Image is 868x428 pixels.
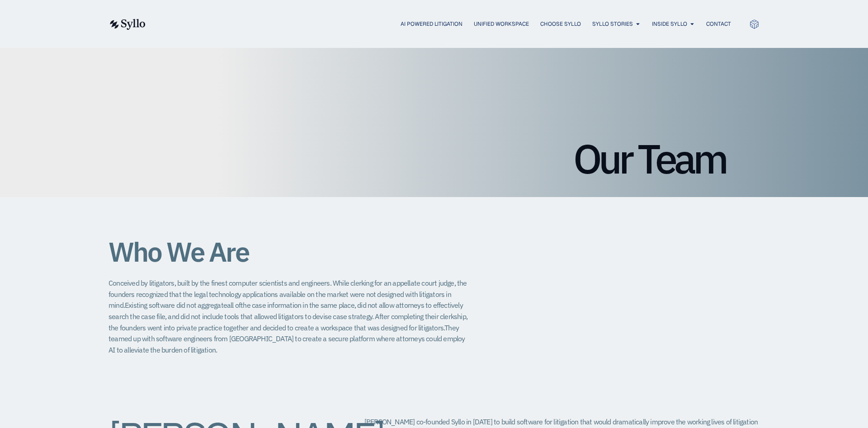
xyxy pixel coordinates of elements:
[108,278,467,310] span: Conceived by litigators, built by the finest computer scientists and engineers. While clerking fo...
[474,20,529,28] a: Unified Workspace
[108,237,470,267] h1: Who We Are
[652,20,687,28] a: Inside Syllo
[540,20,581,28] a: Choose Syllo
[108,312,467,332] span: After completing their clerkship, the founders went into private practice together and decided to...
[592,20,633,28] a: Syllo Stories
[164,20,731,28] nav: Menu
[142,138,726,179] h1: Our Team
[164,20,731,28] div: Menu Toggle
[227,301,241,310] span: all of
[108,323,465,354] span: They teamed up with software engineers from [GEOGRAPHIC_DATA] to create a secure platform where a...
[706,20,731,28] a: Contact
[401,20,462,28] a: AI Powered Litigation
[125,301,227,310] span: Existing software did not aggregate
[108,19,146,30] img: syllo
[108,301,463,321] span: the case information in the same place, did not allow attorneys to effectively search the case fi...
